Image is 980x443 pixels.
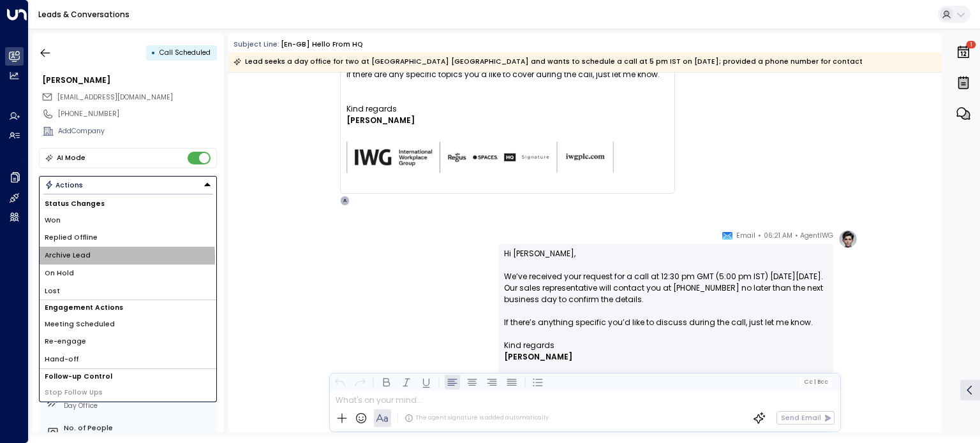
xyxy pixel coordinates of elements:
span: Kind regards [346,103,397,115]
div: [PERSON_NAME] [42,75,217,86]
span: 06:21 AM [764,229,792,242]
span: [PERSON_NAME] [504,351,572,363]
div: Actions [45,180,84,189]
span: Archive Lead [45,251,91,261]
div: [en-GB] Hello from HQ [281,40,363,50]
span: • [758,229,761,242]
button: Cc|Bcc [800,377,832,386]
span: [EMAIL_ADDRESS][DOMAIN_NAME] [57,92,173,102]
span: 1 [967,41,976,48]
label: No. of People [64,423,213,433]
span: Meeting Scheduled [45,319,115,330]
div: Lead seeks a day office for two at [GEOGRAPHIC_DATA] [GEOGRAPHIC_DATA] and wants to schedule a ca... [234,55,863,68]
h1: Follow-up Control [40,369,216,384]
button: Actions [39,176,217,194]
button: 1 [953,38,974,66]
span: Stop Follow Ups [45,388,103,398]
span: AgentIWG [800,229,833,242]
span: On Hold [45,268,74,279]
img: AIorK4zU2Kz5WUNqa9ifSKC9jFH1hjwenjvh85X70KBOPduETvkeZu4OqG8oPuqbwvp3xfXcMQJCRtwYb-SG [346,142,614,174]
span: Email [736,229,755,242]
span: Won [45,215,61,226]
span: Replied Offline [45,233,98,243]
span: Call Scheduled [160,48,211,57]
span: [PERSON_NAME] [346,115,415,126]
div: A [340,196,350,206]
span: Subject Line: [234,40,279,49]
span: • [795,229,798,242]
div: • [151,44,156,61]
div: AI Mode [57,152,85,164]
span: ryanthomaskk89@yahoo.com [57,92,173,103]
span: Re-engage [45,337,86,347]
div: Day Office [64,401,213,411]
span: Cc Bcc [804,379,828,385]
p: Hi [PERSON_NAME], We’ve received your request for a call at 12:30 pm GMT (5:00 pm IST) [DATE][DAT... [504,248,828,340]
button: Undo [332,374,348,389]
div: Button group with a nested menu [39,176,217,194]
a: Leads & Conversations [38,9,130,20]
span: Hand-off [45,354,78,365]
div: The agent signature is added automatically [405,414,549,423]
span: Kind regards [504,340,554,351]
span: Lost [45,286,60,296]
h1: Engagement Actions [40,300,216,315]
button: Redo [352,374,367,389]
img: profile-logo.png [838,229,857,249]
div: AddCompany [58,126,217,136]
h1: Status Changes [40,196,216,211]
div: Signature [504,340,828,426]
div: [PHONE_NUMBER] [58,109,217,119]
span: | [813,379,815,385]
